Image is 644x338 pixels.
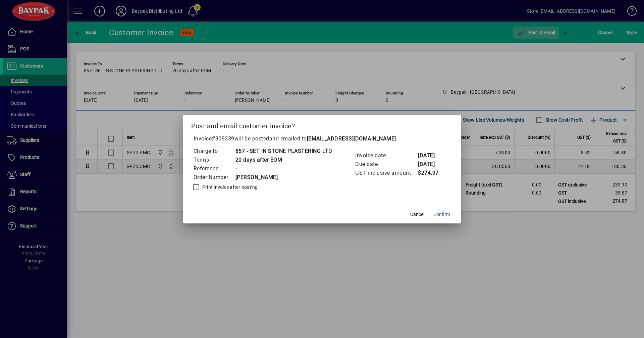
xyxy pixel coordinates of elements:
span: and emailed to [269,135,396,142]
td: [DATE] [418,151,444,160]
td: - [235,164,332,173]
td: Reference [193,164,235,173]
td: [PERSON_NAME] [235,173,332,182]
td: 857 - SET IN STONE PLASTERING LTD [235,147,332,156]
td: Terms [193,156,235,164]
button: Cancel [407,209,428,221]
td: $274.97 [418,169,444,177]
td: [DATE] [418,160,444,169]
td: GST inclusive amount [355,169,418,177]
span: Cancel [410,211,424,218]
button: Confirm [431,209,453,221]
b: [EMAIL_ADDRESS][DOMAIN_NAME] [307,135,396,142]
p: Invoice will be posted . [191,135,453,143]
span: Confirm [433,211,450,218]
td: Order Number [193,173,235,182]
td: Due date [355,160,418,169]
td: Invoice date [355,151,418,160]
h2: Post and email customer invoice? [183,115,461,134]
label: Print invoice after posting [201,184,258,191]
td: 20 days after EOM [235,156,332,164]
span: #309339 [212,135,234,142]
td: Charge to [193,147,235,156]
